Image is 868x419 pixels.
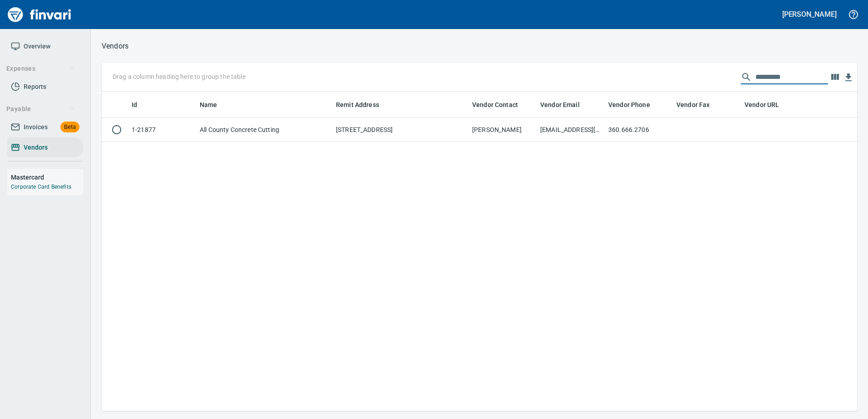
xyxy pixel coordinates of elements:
[336,99,391,110] span: Remit Address
[828,70,842,84] button: Choose columns to display
[469,118,537,142] td: [PERSON_NAME]
[200,99,229,110] span: Name
[200,99,217,110] span: Name
[102,41,128,52] nav: breadcrumb
[11,184,71,190] a: Corporate Card Benefits
[128,118,196,142] td: 1-21877
[605,118,673,142] td: 360.666.2706
[336,99,379,110] span: Remit Address
[782,10,837,19] h5: [PERSON_NAME]
[3,60,79,77] button: Expenses
[60,122,79,132] span: Beta
[7,77,83,97] a: Reports
[676,99,710,110] span: Vendor Fax
[537,118,605,142] td: [EMAIL_ADDRESS][DOMAIN_NAME]
[676,99,722,110] span: Vendor Fax
[11,172,83,182] h6: Mastercard
[745,99,779,110] span: Vendor URL
[132,99,137,110] span: Id
[196,118,332,142] td: All County Concrete Cutting
[24,142,48,153] span: Vendors
[3,101,79,117] button: Payable
[472,99,518,110] span: Vendor Contact
[842,71,855,84] button: Download table
[332,118,469,142] td: [STREET_ADDRESS]
[7,137,83,158] a: Vendors
[540,99,592,110] span: Vendor Email
[102,41,128,52] p: Vendors
[608,99,662,110] span: Vendor Phone
[24,122,48,133] span: Invoices
[7,36,83,57] a: Overview
[540,99,580,110] span: Vendor Email
[7,117,83,137] a: InvoicesBeta
[608,99,650,110] span: Vendor Phone
[472,99,530,110] span: Vendor Contact
[113,72,246,81] p: Drag a column heading here to group the table
[745,99,791,110] span: Vendor URL
[6,103,75,115] span: Payable
[24,41,50,52] span: Overview
[24,81,46,93] span: Reports
[132,99,149,110] span: Id
[6,63,75,74] span: Expenses
[780,7,839,21] button: [PERSON_NAME]
[5,4,74,25] img: Finvari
